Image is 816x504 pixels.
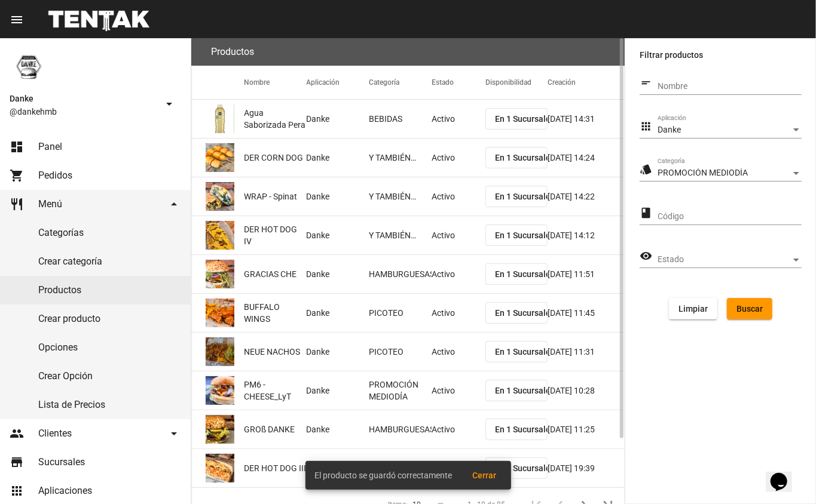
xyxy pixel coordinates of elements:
[640,249,652,263] mat-icon: visibility
[432,216,485,254] mat-cell: Activo
[10,48,48,86] img: 1d4517d0-56da-456b-81f5-6111ccf01445.png
[10,106,157,118] span: @dankehmb
[766,456,804,492] iframe: chat widget
[244,462,306,474] span: DER HOT DOG III
[307,100,369,138] mat-cell: Danke
[548,371,625,410] mat-cell: [DATE] 10:28
[206,260,234,288] img: f44e3677-93e0-45e7-9b22-8afb0cb9c0b5.png
[38,141,62,153] span: Panel
[548,216,625,254] mat-cell: [DATE] 14:12
[432,100,485,138] mat-cell: Activo
[307,410,369,448] mat-cell: Danke
[369,66,432,99] mat-header-cell: Categoría
[485,380,548,401] button: En 1 Sucursales
[369,294,432,332] mat-cell: PICOTEO
[658,168,748,177] span: PROMOCIÓN MEDIODÍA
[485,186,548,207] button: En 1 Sucursales
[38,485,92,497] span: Aplicaciones
[206,454,234,483] img: 80660d7d-92ce-4920-87ef-5263067dcc48.png
[206,182,234,211] img: 1a721365-f7f0-48f2-bc81-df1c02b576e7.png
[38,428,72,440] span: Clientes
[206,376,234,405] img: f4fd4fc5-1d0f-45c4-b852-86da81b46df0.png
[658,255,791,265] span: Estado
[244,301,307,325] span: BUFFALO WINGS
[244,268,297,280] span: GRACIAS CHE
[10,140,24,154] mat-icon: dashboard
[369,139,432,177] mat-cell: Y TAMBIÉN…
[432,66,485,99] mat-header-cell: Estado
[369,371,432,410] mat-cell: PROMOCIÓN MEDIODÍA
[548,255,625,293] mat-cell: [DATE] 11:51
[211,44,254,60] h3: Productos
[206,143,234,172] img: 0a44530d-f050-4a3a-9d7f-6ed94349fcf6.png
[548,139,625,177] mat-cell: [DATE] 14:24
[495,347,555,357] span: En 1 Sucursales
[485,66,548,99] mat-header-cell: Disponibilidad
[495,308,555,318] span: En 1 Sucursales
[369,177,432,216] mat-cell: Y TAMBIÉN…
[463,465,506,486] button: Cerrar
[679,304,708,314] span: Limpiar
[485,108,548,130] button: En 1 Sucursales
[495,153,555,162] span: En 1 Sucursales
[548,410,625,448] mat-cell: [DATE] 11:25
[307,371,369,410] mat-cell: Danke
[244,152,303,164] span: DER CORN DOG
[495,114,555,124] span: En 1 Sucursales
[669,298,717,319] button: Limpiar
[206,221,234,250] img: 2101e8c8-98bc-4e4a-b63d-15c93b71735f.png
[307,333,369,371] mat-cell: Danke
[162,97,176,111] mat-icon: arrow_drop_down
[206,105,234,133] img: d7cd4ccb-e923-436d-94c5-56a0338c840e.png
[10,197,24,211] mat-icon: restaurant
[736,304,763,314] span: Buscar
[432,255,485,293] mat-cell: Activo
[548,294,625,332] mat-cell: [DATE] 11:45
[38,198,62,210] span: Menú
[485,225,548,246] button: En 1 Sucursales
[485,419,548,440] button: En 1 Sucursales
[10,426,24,441] mat-icon: people
[206,299,234,327] img: 3441f565-b6db-4b42-ad11-33f843c8c403.png
[485,147,548,168] button: En 1 Sucursales
[244,346,300,358] span: NEUE NACHOS
[640,76,652,90] mat-icon: short_text
[10,13,24,27] mat-icon: menu
[548,66,625,99] mat-header-cell: Creación
[244,107,307,131] span: Agua Saborizada Pera
[206,415,234,444] img: e78ba89a-d4a4-48df-a29c-741630618342.png
[432,294,485,332] mat-cell: Activo
[640,206,652,220] mat-icon: class
[244,190,297,202] span: WRAP - Spinat
[315,469,453,481] span: El producto se guardó correctamente
[485,263,548,285] button: En 1 Sucursales
[167,197,181,211] mat-icon: arrow_drop_down
[432,139,485,177] mat-cell: Activo
[206,337,234,366] img: ce274695-1ce7-40c2-b596-26e3d80ba656.png
[244,223,307,247] span: DER HOT DOG IV
[307,294,369,332] mat-cell: Danke
[548,449,625,487] mat-cell: [DATE] 19:39
[473,471,497,480] span: Cerrar
[548,177,625,216] mat-cell: [DATE] 14:22
[495,425,555,434] span: En 1 Sucursales
[640,119,652,134] mat-icon: apps
[369,255,432,293] mat-cell: HAMBURGUESAS
[432,333,485,371] mat-cell: Activo
[548,100,625,138] mat-cell: [DATE] 14:31
[307,216,369,254] mat-cell: Danke
[307,139,369,177] mat-cell: Danke
[369,410,432,448] mat-cell: HAMBURGUESAS
[640,162,652,177] mat-icon: style
[307,255,369,293] mat-cell: Danke
[495,269,555,279] span: En 1 Sucursales
[10,484,24,498] mat-icon: apps
[495,386,555,395] span: En 1 Sucursales
[369,100,432,138] mat-cell: BEBIDAS
[244,423,295,435] span: GROß DANKE
[548,333,625,371] mat-cell: [DATE] 11:31
[495,192,555,201] span: En 1 Sucursales
[658,212,802,222] input: Código
[640,48,802,62] label: Filtrar productos
[485,302,548,324] button: En 1 Sucursales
